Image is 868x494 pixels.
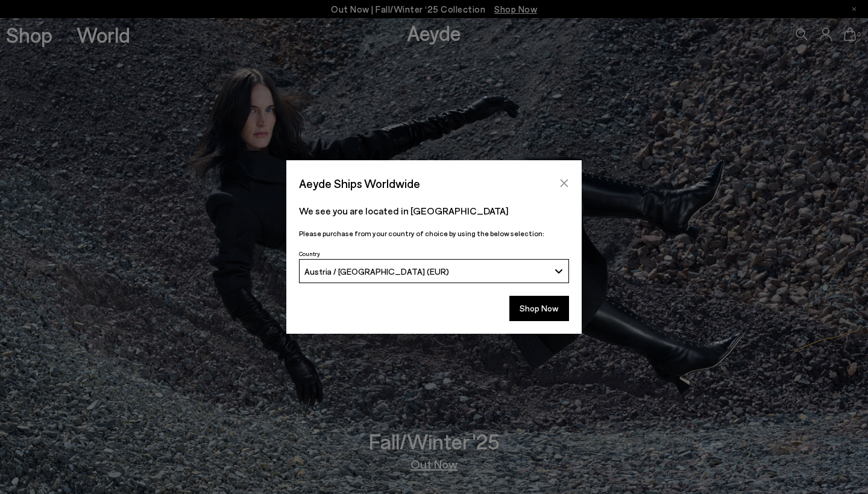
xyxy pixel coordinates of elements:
[304,266,449,277] span: Austria / [GEOGRAPHIC_DATA] (EUR)
[299,250,320,257] span: Country
[299,228,569,239] p: Please purchase from your country of choice by using the below selection:
[299,173,420,194] span: Aeyde Ships Worldwide
[299,204,569,218] p: We see you are located in [GEOGRAPHIC_DATA]
[555,174,573,192] button: Close
[509,296,569,321] button: Shop Now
